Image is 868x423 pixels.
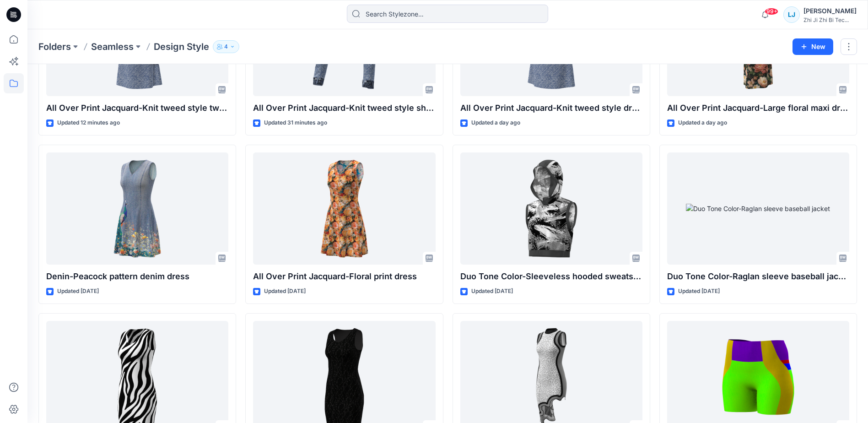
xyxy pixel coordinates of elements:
p: Updated a day ago [471,118,520,128]
p: Design Style [154,40,209,53]
div: [PERSON_NAME] [803,5,857,16]
div: LJ [783,6,800,23]
p: Duo Tone Color-Raglan sleeve baseball jacket [667,270,849,283]
p: Updated 31 minutes ago [264,118,327,128]
button: New [793,38,833,55]
p: All Over Print Jacquard-Floral print dress [253,270,435,283]
span: 99+ [765,8,778,15]
p: Updated 12 minutes ago [57,118,120,128]
p: Updated [DATE] [264,287,306,296]
p: 4 [224,42,228,52]
p: All Over Print Jacquard-Knit tweed style two piece set [46,102,228,114]
p: Updated [DATE] [471,287,513,296]
p: Denin-Peacock pattern denim dress [46,270,228,283]
p: Updated a day ago [678,118,727,128]
p: Updated [DATE] [678,287,720,296]
p: All Over Print Jacquard-Large floral maxi dress [667,102,849,114]
a: Seamless [91,40,134,53]
input: Search Stylezone… [347,5,548,23]
button: 4 [213,40,239,53]
a: Folders [38,40,71,53]
p: All Over Print Jacquard-Knit tweed style dress [460,102,642,114]
a: Denin-Peacock pattern denim dress [46,152,228,265]
p: Updated [DATE] [57,287,99,296]
p: All Over Print Jacquard-Knit tweed style short jacket [253,102,435,114]
a: Duo Tone Color-Sleeveless hooded sweatshirt [460,152,642,265]
p: Duo Tone Color-Sleeveless hooded sweatshirt [460,270,642,283]
div: Zhi Ji Zhi Bi Tec... [803,16,857,23]
a: All Over Print Jacquard-Floral print dress [253,152,435,265]
a: Duo Tone Color-Raglan sleeve baseball jacket [667,152,849,265]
